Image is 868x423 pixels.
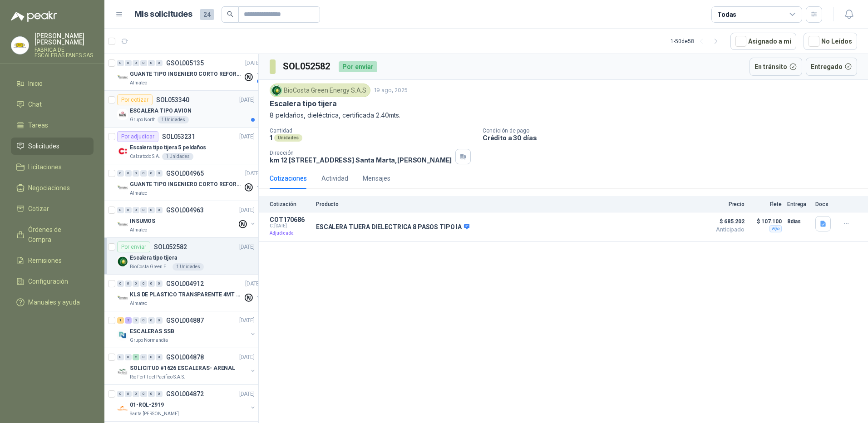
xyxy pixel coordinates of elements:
p: $ 107.100 [750,216,782,227]
p: GSOL004878 [166,354,204,360]
div: 0 [148,170,155,177]
p: GUANTE TIPO INGENIERO CORTO REFORZADO [130,70,243,79]
p: 1 [270,134,272,142]
div: BioCosta Green Energy S.A.S [270,84,370,97]
div: 1 [117,317,124,324]
a: Órdenes de Compra [11,221,94,248]
p: [DATE] [245,280,261,288]
div: 0 [125,354,132,360]
div: Mensajes [363,173,390,183]
span: Negociaciones [28,183,70,193]
p: Almatec [130,79,147,87]
a: 0 0 2 0 0 0 GSOL004878[DATE] Company LogoSOLICITUD #1626 ESCALERAS- ARENALRio Fertil del Pacífico... [117,352,256,381]
p: [DATE] [239,206,255,215]
a: Configuración [11,273,94,290]
div: 0 [140,60,147,66]
p: [DATE] [239,390,255,398]
p: Entrega [787,201,810,207]
img: Company Logo [117,109,128,120]
p: 01-RQL-2919 [130,401,164,409]
span: search [227,11,233,17]
img: Company Logo [117,403,128,414]
a: Por enviarSOL052582[DATE] Company LogoEscalera tipo tijeraBioCosta Green Energy S.A.S1 Unidades [104,238,258,275]
img: Company Logo [117,366,128,377]
p: [PERSON_NAME] [PERSON_NAME] [35,33,94,45]
p: Rio Fertil del Pacífico S.A.S. [130,374,185,381]
div: 0 [125,207,132,213]
button: No Leídos [804,33,857,50]
h1: Mis solicitudes [134,8,192,21]
div: 2 [133,354,139,360]
div: 0 [133,207,139,213]
p: SOL052582 [154,244,187,250]
a: Licitaciones [11,158,94,176]
img: Company Logo [117,182,128,193]
span: Chat [28,99,42,109]
a: Inicio [11,75,94,92]
div: 0 [117,60,124,66]
p: [DATE] [239,353,255,362]
p: SOL053340 [156,97,189,103]
div: 0 [140,354,147,360]
div: 0 [117,170,124,177]
div: 1 Unidades [162,153,193,160]
img: Company Logo [117,256,128,267]
p: Cotización [270,201,311,207]
button: En tránsito [750,58,802,76]
a: Por cotizarSOL053340[DATE] Company LogoESCALERA TIPO AVIONGrupo North1 Unidades [104,91,258,128]
img: Logo peakr [11,11,57,22]
div: 0 [140,207,147,213]
div: 0 [140,280,147,287]
span: Cotizar [28,204,49,214]
p: [DATE] [239,316,255,325]
p: Grupo North [130,116,156,123]
p: Escalera tipo tijera [270,99,336,108]
a: Por adjudicarSOL053231[DATE] Company LogoEscalera tipo tijera 5 peldañosCalzatodo S.A.1 Unidades [104,128,258,164]
p: Escalera tipo tijera 5 peldaños [130,143,206,152]
p: ESCALERA TIPO AVION [130,107,192,115]
p: [DATE] [239,96,255,104]
div: 0 [148,317,155,324]
img: Company Logo [117,293,128,304]
div: 0 [148,391,155,397]
a: Solicitudes [11,138,94,155]
div: 0 [117,354,124,360]
span: Configuración [28,276,68,286]
div: 0 [156,317,163,324]
span: Remisiones [28,256,62,266]
div: 0 [133,60,139,66]
p: KLS DE PLASTICO TRANSPARENTE 4MT CAL 4 Y CINTA TRA [130,290,243,299]
div: Por cotizar [117,94,153,105]
p: Almatec [130,190,147,197]
div: Por adjudicar [117,131,158,142]
p: Almatec [130,226,147,234]
p: 19 ago, 2025 [374,86,408,95]
div: 0 [125,280,132,287]
p: Adjudicada [270,229,311,238]
p: SOLICITUD #1626 ESCALERAS- ARENAL [130,364,235,373]
div: 0 [125,170,132,177]
p: Producto [316,201,694,207]
div: 0 [156,280,163,287]
div: 2 [125,317,132,324]
div: 0 [117,391,124,397]
a: 0 0 0 0 0 0 GSOL004912[DATE] Company LogoKLS DE PLASTICO TRANSPARENTE 4MT CAL 4 Y CINTA TRAAlmatec [117,278,262,307]
p: Docs [815,201,833,207]
p: GSOL004963 [166,207,204,213]
div: 0 [140,317,147,324]
div: 0 [125,391,132,397]
p: Almatec [130,300,147,307]
p: GSOL004912 [166,280,204,287]
div: 0 [148,354,155,360]
div: 1 Unidades [158,116,189,123]
img: Company Logo [117,72,128,83]
a: Manuales y ayuda [11,294,94,311]
div: Unidades [274,134,302,142]
p: 8 peldaños, dieléctrica, certificada 2.40mts. [270,110,857,120]
p: INSUMOS [130,217,155,226]
div: 1 Unidades [173,263,204,271]
p: BioCosta Green Energy S.A.S [130,263,171,271]
span: Tareas [28,120,48,130]
p: GSOL004872 [166,391,204,397]
a: Cotizar [11,200,94,217]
